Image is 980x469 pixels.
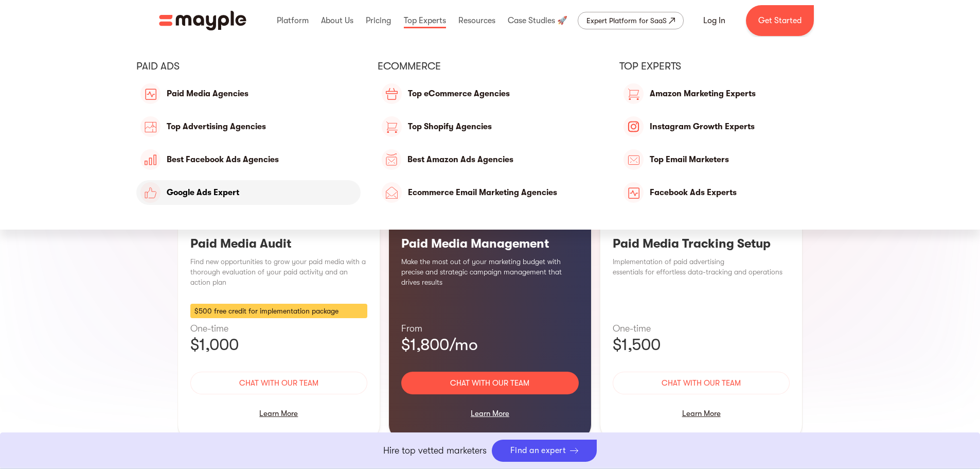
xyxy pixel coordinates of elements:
[401,256,579,287] p: Make the most out of your marketing budget with precise and strategic campaign management that dr...
[190,236,368,251] h3: Paid Media Audit
[401,236,579,251] h3: Paid Media Management
[159,11,246,30] img: Mayple logo
[190,304,368,318] div: $500 free credit for implementation package
[578,12,684,29] a: Expert Platform for SaaS
[401,403,579,424] div: Learn More
[401,372,579,394] a: Chat with our team
[613,335,790,355] p: $1,500
[746,5,814,36] a: Get Started
[613,403,790,424] div: Learn More
[613,236,790,251] h3: Paid Media Tracking Setup
[190,322,368,335] p: One-time
[691,8,738,33] a: Log In
[795,350,980,469] iframe: Chat Widget
[190,403,368,424] div: Learn More
[378,60,602,73] div: eCommerce
[274,4,311,37] div: Platform
[190,335,368,355] p: $1,000
[363,4,394,37] div: Pricing
[401,335,579,355] p: $1,800/mo
[613,256,790,277] p: Implementation of paid advertising essentials for effortless data-tracking and operations
[136,60,361,73] div: PAID ADS
[190,256,368,287] p: Find new opportunities to grow your paid media with a thorough evaluation of your paid activity a...
[510,446,566,456] div: Find an expert
[383,444,487,458] p: Hire top vetted marketers
[586,14,667,27] div: Expert Platform for SaaS
[190,372,368,394] a: Chat with our team
[401,322,579,335] p: From
[613,372,790,394] a: Chat with our team
[456,4,498,37] div: Resources
[401,4,449,37] div: Top Experts
[318,4,356,37] div: About Us
[795,350,980,469] div: וידג'ט של צ'אט
[613,322,790,335] p: One-time
[159,11,246,30] a: home
[619,60,844,73] div: Top Experts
